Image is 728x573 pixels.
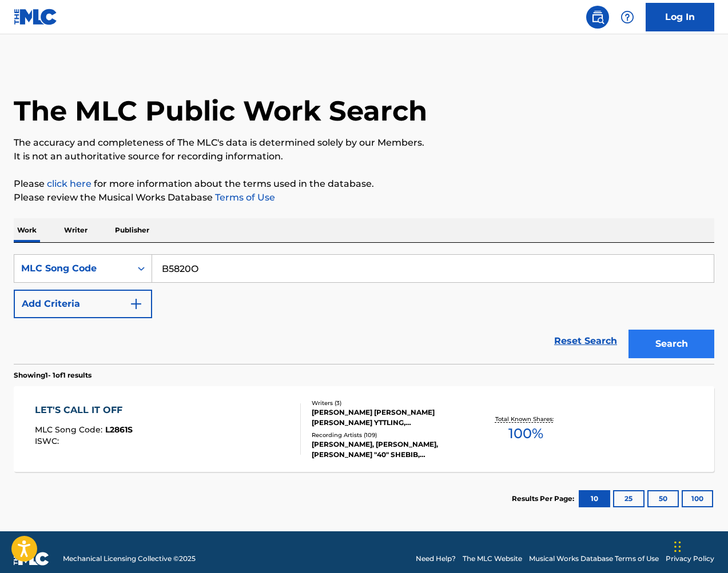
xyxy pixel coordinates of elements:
p: The accuracy and completeness of The MLC's data is determined solely by our Members. [14,136,714,150]
span: MLC Song Code : [35,424,105,435]
div: Writers ( 3 ) [312,399,467,407]
img: help [620,10,634,24]
img: MLC Logo [14,9,58,25]
a: Musical Works Database Terms of Use [529,554,659,564]
a: Need Help? [416,554,456,564]
a: LET'S CALL IT OFFMLC Song Code:L2861SISWC:Writers (3)[PERSON_NAME] [PERSON_NAME] [PERSON_NAME] YT... [14,386,714,472]
div: [PERSON_NAME] [PERSON_NAME] [PERSON_NAME] YTTLING, [PERSON_NAME] [PERSON_NAME] [312,407,467,428]
button: 100 [682,490,713,507]
h1: The MLC Public Work Search [14,94,427,128]
button: 25 [613,490,645,507]
button: Search [628,330,714,358]
img: 9d2ae6d4665cec9f34b9.svg [129,297,143,311]
div: Drag [674,530,681,564]
div: MLC Song Code [21,262,124,275]
a: Log In [646,3,714,31]
p: Total Known Shares: [495,415,556,423]
div: [PERSON_NAME], [PERSON_NAME], [PERSON_NAME] "40" SHEBIB, [PERSON_NAME] AND [PERSON_NAME], [PERSON... [312,439,467,460]
a: The MLC Website [463,554,522,564]
p: Writer [61,218,91,242]
p: Work [14,218,40,242]
iframe: Chat Widget [671,518,728,573]
div: Help [616,6,639,29]
button: 50 [647,490,679,507]
p: Please review the Musical Works Database [14,191,714,205]
a: Reset Search [548,328,623,354]
a: click here [47,178,92,189]
button: Add Criteria [14,290,152,318]
div: Recording Artists ( 109 ) [312,431,467,439]
div: LET'S CALL IT OFF [35,403,133,417]
a: Terms of Use [213,192,275,203]
span: 100 % [508,423,543,444]
span: L2861S [105,424,133,435]
p: Results Per Page: [512,494,577,504]
p: Publisher [112,218,153,242]
span: Mechanical Licensing Collective © 2025 [63,554,196,564]
p: Please for more information about the terms used in the database. [14,177,714,191]
a: Privacy Policy [666,554,714,564]
p: Showing 1 - 1 of 1 results [14,370,92,380]
form: Search Form [14,254,714,364]
p: It is not an authoritative source for recording information. [14,150,714,163]
img: search [591,10,604,24]
img: logo [14,552,49,566]
span: ISWC : [35,436,62,446]
a: Public Search [586,6,609,29]
button: 10 [579,490,610,507]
